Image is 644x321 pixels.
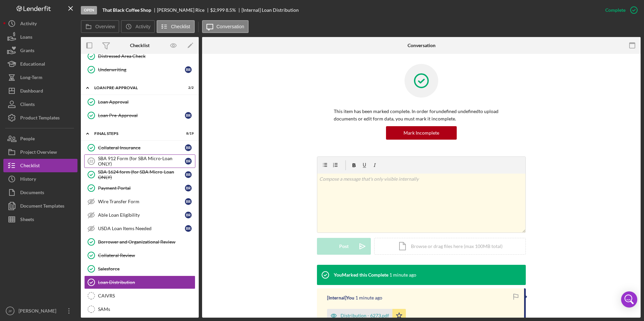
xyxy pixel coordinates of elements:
div: B R [185,144,192,151]
button: History [3,172,77,186]
a: Loan Approval [84,95,195,109]
div: B R [185,198,192,205]
a: Activity [3,17,77,30]
a: Document Templates [3,199,77,213]
div: Distressed Area Check [98,53,195,59]
b: That Black Coffee Shop [102,7,151,13]
div: Open [81,6,97,14]
div: Collateral Insurance [98,145,185,150]
div: Payment Portal [98,185,185,191]
div: Able Loan Eligibility [98,212,185,218]
button: Post [317,238,371,255]
div: People [20,132,35,147]
a: 22SBA 912 Form (for SBA Micro-Loan ONLY)BR [84,154,195,168]
div: Checklist [20,159,40,174]
button: Checklist [3,159,77,172]
button: Loans [3,30,77,44]
a: Distressed Area Check [84,49,195,63]
tspan: 22 [89,159,93,163]
div: History [20,172,36,187]
div: [PERSON_NAME] Rice [157,7,210,13]
time: 2025-09-19 16:30 [389,272,416,278]
label: Activity [135,24,150,29]
div: Product Templates [20,111,60,126]
div: B R [185,158,192,165]
p: This item has been marked complete. In order for undefined undefined to upload documents or edit ... [334,108,509,123]
div: Project Overview [20,145,57,160]
a: CAIVRS [84,289,195,302]
div: Documents [20,186,44,201]
a: Borrower and Organizational Review [84,235,195,249]
div: B R [185,66,192,73]
div: [Internal] Loan Distribution [241,7,299,13]
a: Collateral Review [84,249,195,262]
div: Borrower and Organizational Review [98,239,195,245]
div: Wire Transfer Form [98,199,185,204]
label: Overview [95,24,115,29]
div: Loans [20,30,32,45]
button: Mark Incomplete [386,126,457,140]
button: Long-Term [3,71,77,84]
time: 2025-09-19 16:30 [355,295,382,300]
div: SAMs [98,307,195,312]
div: Long-Term [20,71,42,86]
button: Project Overview [3,145,77,159]
button: Documents [3,186,77,199]
button: Clients [3,98,77,111]
div: USDA Loan Items Needed [98,226,185,231]
div: You Marked this Complete [334,272,388,278]
button: Grants [3,44,77,57]
a: Dashboard [3,84,77,98]
a: People [3,132,77,145]
div: Post [339,238,349,255]
a: Loan Pre-ApprovalBR [84,109,195,122]
div: Dashboard [20,84,43,99]
text: JP [8,309,12,313]
div: Activity [20,17,37,32]
button: Complete [599,3,641,17]
button: Educational [3,57,77,71]
div: 8.5 % [226,7,236,13]
a: Wire Transfer FormBR [84,195,195,208]
button: JP[PERSON_NAME] [3,304,77,318]
a: Salesforce [84,262,195,276]
div: Open Intercom Messenger [621,291,637,308]
div: Conversation [408,43,436,48]
button: Overview [81,20,119,33]
div: B R [185,185,192,191]
div: B R [185,212,192,218]
button: Product Templates [3,111,77,124]
div: 8 / 19 [182,132,194,136]
a: UnderwritingBR [84,63,195,76]
div: Collateral Review [98,253,195,258]
label: Conversation [217,24,245,29]
div: B R [185,112,192,119]
div: Sheets [20,213,34,228]
div: SBA 912 Form (for SBA Micro-Loan ONLY) [98,156,185,167]
div: B R [185,225,192,232]
a: USDA Loan Items NeededBR [84,222,195,235]
div: Loan Pre-Approval [98,113,185,118]
div: Clients [20,98,35,113]
a: Able Loan EligibilityBR [84,208,195,222]
div: SBA 1624 form (for SBA Micro-Loan ONLY) [98,169,185,180]
div: Loan Distribution [98,280,195,285]
div: B R [185,171,192,178]
button: Checklist [157,20,195,33]
div: CAIVRS [98,293,195,298]
span: $2,999 [210,7,225,13]
div: Educational [20,57,45,72]
button: Sheets [3,213,77,226]
div: Grants [20,44,34,59]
